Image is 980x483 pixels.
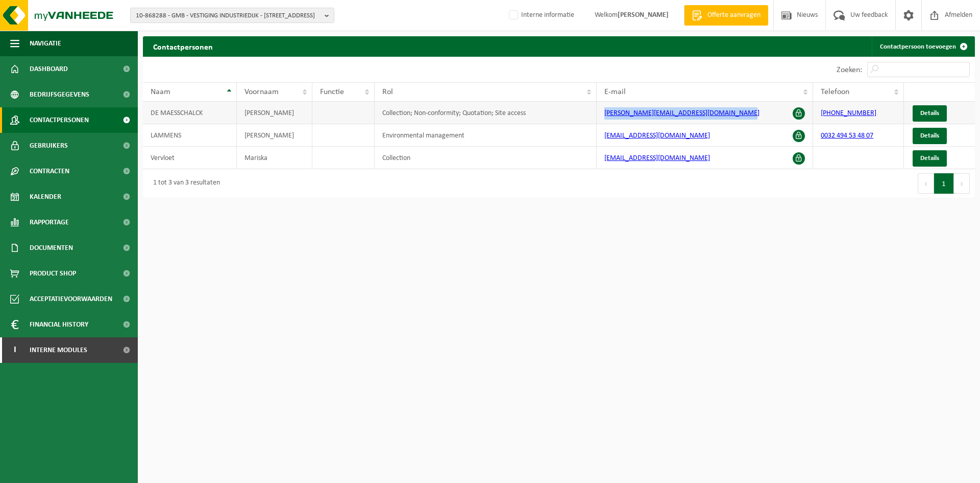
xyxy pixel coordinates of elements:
span: Bedrijfsgegevens [30,82,89,107]
button: 10-868288 - GMB - VESTIGING INDUSTRIEDIJK - [STREET_ADDRESS] [130,8,334,23]
span: Details [920,110,939,117]
span: Details [920,132,939,139]
span: Details [920,155,939,162]
strong: [PERSON_NAME] [618,11,669,19]
span: Documenten [30,235,73,261]
a: Offerte aanvragen [684,5,768,26]
span: Gebruikers [30,133,68,158]
span: Telefoon [821,88,849,96]
a: Details [913,150,947,167]
span: Voornaam [244,88,279,96]
td: DE MAESSCHALCK [143,102,237,124]
td: Mariska [237,147,313,169]
button: 1 [934,173,954,194]
td: Vervloet [143,147,237,169]
a: [PERSON_NAME][EMAIL_ADDRESS][DOMAIN_NAME] [604,109,759,117]
span: 10-868288 - GMB - VESTIGING INDUSTRIEDIJK - [STREET_ADDRESS] [136,8,321,24]
button: Next [954,173,970,194]
span: I [10,337,19,363]
td: [PERSON_NAME] [237,102,313,124]
span: Rapportage [30,210,69,235]
span: Acceptatievoorwaarden [30,286,112,312]
a: Contactpersoon toevoegen [872,36,974,57]
span: Rol [382,88,393,96]
td: Environmental management [375,124,597,147]
span: Contactpersonen [30,107,89,133]
td: [PERSON_NAME] [237,124,313,147]
span: E-mail [604,88,626,96]
h2: Contactpersonen [143,36,223,56]
span: Functie [320,88,344,96]
a: 0032 494 53 48 07 [821,132,873,140]
span: Naam [151,88,170,96]
span: Product Shop [30,261,76,286]
label: Interne informatie [507,8,574,23]
span: Interne modules [30,337,87,363]
span: Financial History [30,312,88,337]
span: Navigatie [30,31,61,56]
span: Kalender [30,184,61,210]
a: [EMAIL_ADDRESS][DOMAIN_NAME] [604,154,710,162]
a: [EMAIL_ADDRESS][DOMAIN_NAME] [604,132,710,140]
td: Collection [375,147,597,169]
td: Collection; Non-conformity; Quotation; Site access [375,102,597,124]
div: 1 tot 3 van 3 resultaten [148,174,220,193]
span: Contracten [30,158,69,184]
a: [PHONE_NUMBER] [821,109,876,117]
a: Details [913,128,947,144]
a: Details [913,105,947,122]
td: LAMMENS [143,124,237,147]
span: Offerte aanvragen [705,10,763,20]
button: Previous [918,173,934,194]
label: Zoeken: [837,66,862,74]
span: Dashboard [30,56,68,82]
